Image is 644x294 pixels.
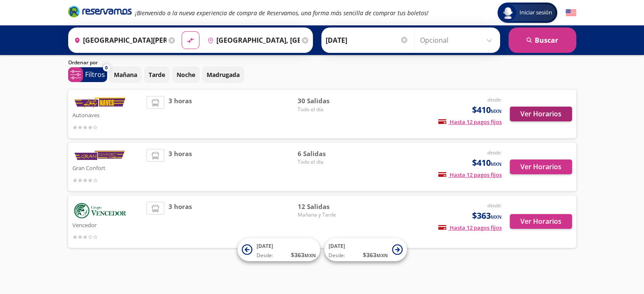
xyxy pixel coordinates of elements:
span: [DATE] [329,242,345,250]
span: [DATE] [257,242,273,250]
button: [DATE]Desde:$363MXN [238,238,320,261]
span: 6 Salidas [298,149,357,159]
span: Todo el día [298,106,357,113]
em: ¡Bienvenido a la nueva experiencia de compra de Reservamos, una forma más sencilla de comprar tus... [135,9,428,17]
p: Ordenar por [68,59,98,66]
span: Desde: [257,252,273,259]
p: Gran Confort [72,162,143,173]
span: 3 horas [169,202,192,242]
span: Mañana y Tarde [298,211,357,219]
span: $410 [472,157,502,169]
em: desde: [487,202,502,209]
img: Gran Confort [72,149,127,162]
button: Mañana [109,66,142,83]
button: Noche [172,66,200,83]
input: Buscar Destino [204,30,300,51]
p: Noche [177,70,195,79]
small: MXN [376,252,388,258]
em: desde: [487,96,502,103]
input: Elegir Fecha [326,30,409,51]
span: 0 [105,64,108,71]
span: Desde: [329,252,345,259]
p: Madrugada [207,70,240,79]
input: Opcional [420,30,496,51]
button: Buscar [509,27,576,53]
p: Filtros [85,69,105,80]
button: Ver Horarios [510,159,572,174]
button: Ver Horarios [510,107,572,121]
button: 0Filtros [68,67,107,82]
span: Todo el día [298,158,357,166]
span: 12 Salidas [298,202,357,212]
i: Brand Logo [68,5,132,18]
span: Iniciar sesión [516,8,556,17]
span: $ 363 [363,250,388,259]
img: Autonaves [72,96,127,110]
a: Brand Logo [68,5,132,20]
span: $363 [472,209,502,222]
small: MXN [491,214,502,220]
input: Buscar Origen [71,30,166,51]
span: 3 horas [169,96,192,132]
small: MXN [491,161,502,167]
p: Vencedor [72,220,143,230]
span: Hasta 12 pagos fijos [438,171,502,179]
small: MXN [491,108,502,114]
span: $ 363 [291,250,316,259]
small: MXN [304,252,316,258]
span: 30 Salidas [298,96,357,106]
p: Autonaves [72,110,143,120]
span: 3 horas [169,149,192,185]
span: Hasta 12 pagos fijos [438,118,502,126]
p: Mañana [114,70,137,79]
p: Tarde [149,70,165,79]
img: Vencedor [72,202,127,220]
button: [DATE]Desde:$363MXN [324,238,407,261]
button: Tarde [144,66,170,83]
span: $410 [472,104,502,116]
em: desde: [487,149,502,156]
button: English [566,8,576,18]
button: Madrugada [202,66,244,83]
span: Hasta 12 pagos fijos [438,224,502,231]
button: Ver Horarios [510,214,572,229]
